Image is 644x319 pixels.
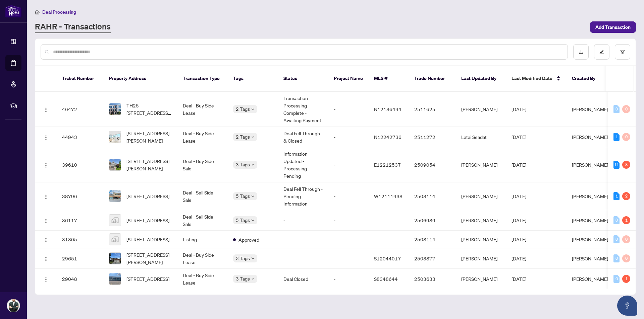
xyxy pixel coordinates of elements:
th: MLS # [369,66,409,92]
span: 2 Tags [236,105,250,113]
span: download [579,50,583,54]
span: 3 Tags [236,254,250,262]
span: S12044017 [374,255,401,261]
div: 2 [622,192,630,200]
img: Logo [43,218,49,224]
td: 31305 [57,231,104,248]
img: thumbnail-img [109,253,121,264]
td: [PERSON_NAME] [456,269,506,289]
span: [STREET_ADDRESS] [126,275,169,283]
span: N12186494 [374,106,401,112]
img: thumbnail-img [109,234,121,245]
img: thumbnail-img [109,215,121,226]
td: - [328,269,369,289]
div: 0 [613,275,620,283]
a: RAHR - Transactions [35,21,111,33]
div: 0 [613,254,620,262]
td: Deal Fell Through - Pending Information [278,182,328,210]
div: 0 [622,133,630,141]
span: [PERSON_NAME] [572,106,608,112]
td: [PERSON_NAME] [456,147,506,182]
td: Transaction Processing Complete - Awaiting Payment [278,92,328,127]
span: [DATE] [512,193,526,199]
span: W12111938 [374,193,402,199]
div: 11 [613,161,620,169]
span: [DATE] [512,106,526,112]
span: [PERSON_NAME] [572,255,608,261]
th: Project Name [328,66,369,92]
td: Deal - Buy Side Lease [177,127,228,147]
td: Deal - Buy Side Sale [177,147,228,182]
span: Approved [238,236,259,243]
span: TH25-[STREET_ADDRESS][PERSON_NAME] [126,102,172,116]
td: Deal - Buy Side Lease [177,92,228,127]
span: down [251,163,255,166]
span: [DATE] [512,236,526,242]
div: 0 [613,105,620,113]
button: Logo [41,215,51,226]
img: Logo [43,277,49,282]
td: Deal - Sell Side Sale [177,210,228,231]
span: S8348644 [374,276,398,282]
th: Last Updated By [456,66,506,92]
span: [STREET_ADDRESS][PERSON_NAME] [126,130,172,144]
td: 29048 [57,269,104,289]
div: 1 [613,192,620,200]
td: - [278,210,328,231]
td: - [328,92,369,127]
span: down [251,107,255,111]
button: Logo [41,253,51,264]
td: 2509054 [409,147,456,182]
td: 2508114 [409,231,456,248]
span: [STREET_ADDRESS][PERSON_NAME] [126,157,172,172]
img: thumbnail-img [109,159,121,170]
div: 1 [622,216,630,224]
td: [PERSON_NAME] [456,231,506,248]
td: - [328,210,369,231]
td: - [278,231,328,248]
img: thumbnail-img [109,190,121,202]
td: Deal - Buy Side Lease [177,248,228,269]
td: 38796 [57,182,104,210]
button: Logo [41,132,51,142]
span: [PERSON_NAME] [572,134,608,140]
button: Logo [41,273,51,284]
span: down [251,135,255,139]
td: - [328,231,369,248]
td: 2508114 [409,182,456,210]
span: N12242736 [374,134,401,140]
span: Add Transaction [595,22,631,32]
span: [PERSON_NAME] [572,236,608,242]
span: down [251,277,255,281]
button: filter [615,44,630,60]
div: 0 [613,216,620,224]
td: 2511272 [409,127,456,147]
span: 2 Tags [236,133,250,141]
th: Trade Number [409,66,456,92]
img: Logo [43,256,49,262]
td: [PERSON_NAME] [456,210,506,231]
td: 36117 [57,210,104,231]
button: Open asap [617,296,637,316]
td: - [328,127,369,147]
td: 44943 [57,127,104,147]
td: [PERSON_NAME] [456,92,506,127]
button: edit [594,44,609,60]
span: [STREET_ADDRESS] [126,217,169,224]
th: Property Address [104,66,177,92]
td: - [278,248,328,269]
th: Tags [228,66,278,92]
span: 3 Tags [236,275,250,283]
td: Deal Closed [278,269,328,289]
span: [PERSON_NAME] [572,162,608,168]
img: thumbnail-img [109,131,121,143]
td: 46472 [57,92,104,127]
span: down [251,219,255,222]
img: thumbnail-img [109,273,121,285]
td: - [328,182,369,210]
span: [DATE] [512,276,526,282]
td: 29651 [57,248,104,269]
button: Logo [41,104,51,114]
td: - [328,248,369,269]
span: [PERSON_NAME] [572,193,608,199]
